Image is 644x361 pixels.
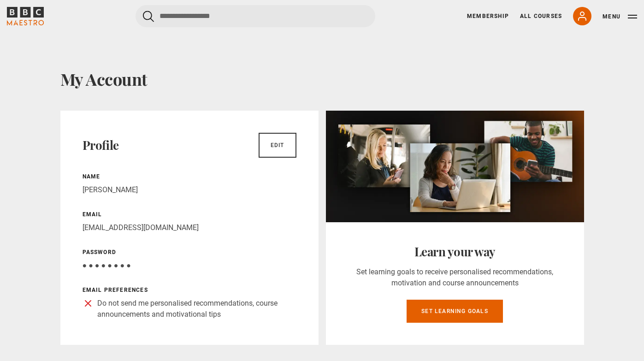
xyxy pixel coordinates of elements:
p: Set learning goals to receive personalised recommendations, motivation and course announcements [348,266,562,289]
h2: Learn your way [348,244,562,259]
input: Search [136,5,375,27]
a: All Courses [520,12,562,20]
p: Password [83,248,296,256]
p: Name [83,172,296,181]
p: [EMAIL_ADDRESS][DOMAIN_NAME] [83,222,296,233]
span: ● ● ● ● ● ● ● ● [83,261,131,270]
p: Do not send me personalised recommendations, course announcements and motivational tips [97,298,296,320]
h2: Profile [83,138,119,153]
h1: My Account [60,69,584,89]
button: Submit the search query [143,11,154,22]
a: Set learning goals [407,300,503,323]
p: Email preferences [83,286,296,294]
p: Email [83,210,296,219]
button: Toggle navigation [603,12,637,21]
a: Edit [259,133,296,158]
svg: BBC Maestro [7,7,44,25]
a: Membership [467,12,509,20]
p: [PERSON_NAME] [83,184,296,195]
